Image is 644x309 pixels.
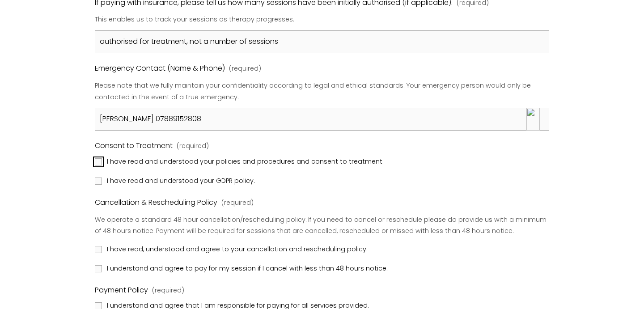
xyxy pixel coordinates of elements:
p: We operate a standard 48 hour cancellation/rescheduling policy. If you need to cancel or reschedu... [95,211,549,240]
span: I have read, understood and agree to your cancellation and rescheduling policy. [107,244,367,255]
span: I understand and agree to pay for my session if I cancel with less than 48 hours notice. [107,263,387,275]
span: Emergency Contact (Name & Phone) [95,62,225,75]
span: I have read and understood your GDPR policy. [107,175,254,187]
input: I have read, understood and agree to your cancellation and rescheduling policy. [95,246,102,253]
p: This enables us to track your sessions as therapy progresses. [95,11,549,29]
span: (required) [221,197,254,209]
span: I have read and understood your policies and procedures and consent to treatment. [107,156,383,168]
input: I understand and agree to pay for my session if I cancel with less than 48 hours notice. [95,265,102,272]
span: (required) [229,63,261,75]
span: Payment Policy [95,284,148,297]
input: I have read and understood your GDPR policy. [95,178,102,185]
p: Please note that we fully maintain your confidentiality according to legal and ethical standards.... [95,77,549,106]
img: lock-icon.svg [526,108,540,131]
span: (required) [177,140,209,152]
span: Consent to Treatment [95,140,173,152]
span: (required) [152,285,184,296]
span: Cancellation & Rescheduling Policy [95,196,217,209]
input: I have read and understood your policies and procedures and consent to treatment. [95,158,102,165]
